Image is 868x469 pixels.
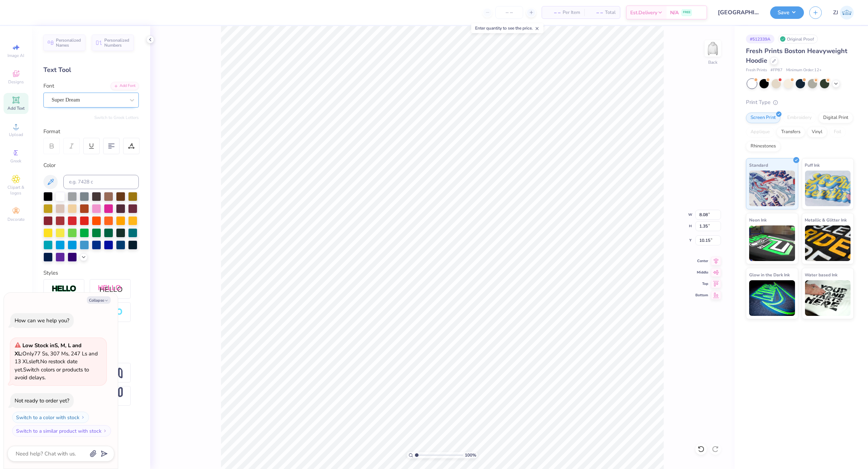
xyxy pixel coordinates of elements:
[746,113,780,123] div: Screen Print
[695,259,708,264] span: Center
[819,113,853,123] div: Digital Print
[12,412,89,423] button: Switch to a color with stock
[563,9,580,16] span: Per Item
[786,67,822,73] span: Minimum Order: 12 +
[749,171,795,206] img: Standard
[833,9,838,17] span: ZJ
[8,53,25,58] span: Image AI
[98,285,123,293] img: Shadow
[749,216,767,224] span: Neon Ink
[605,9,616,16] span: Total
[87,296,111,304] button: Collapse
[770,6,804,19] button: Save
[7,105,25,111] span: Add Text
[52,285,77,293] img: Stroke
[805,161,820,169] span: Puff Ink
[12,425,111,437] button: Switch to a similar product with stock
[465,452,476,458] span: 100 %
[43,161,139,170] div: Color
[103,429,107,433] img: Switch to a similar product with stock
[706,41,720,56] img: Back
[777,127,805,137] div: Transfers
[9,132,23,137] span: Upload
[746,141,780,152] div: Rhinestones
[81,415,85,420] img: Switch to a color with stock
[8,79,24,85] span: Designs
[546,9,561,16] span: – –
[805,216,847,224] span: Metallic & Glitter Ink
[805,271,838,278] span: Water based Ink
[15,342,98,381] span: Only 77 Ss, 307 Ms, 247 Ls and 13 XLs left. Switch colors or products to avoid delays.
[695,293,708,298] span: Bottom
[43,127,140,136] div: Format
[15,342,81,357] strong: Low Stock in S, M, L and XL :
[43,82,54,90] label: Font
[833,6,854,20] a: ZJ
[56,38,81,48] span: Personalized Names
[471,23,543,33] div: Enter quantity to see the price.
[712,5,765,20] input: Untitled Design
[783,113,816,123] div: Embroidery
[7,217,25,222] span: Decorate
[94,115,139,120] button: Switch to Greek Letters
[111,82,139,90] div: Add Font
[43,269,139,277] div: Styles
[630,9,657,16] span: Est. Delivery
[746,127,774,137] div: Applique
[770,67,783,73] span: # FP87
[63,175,139,189] input: e.g. 7428 c
[840,6,854,20] img: Zhor Junavee Antocan
[4,184,28,196] span: Clipart & logos
[807,127,827,137] div: Vinyl
[683,10,690,15] span: FREE
[749,280,795,316] img: Glow in the Dark Ink
[746,47,847,65] span: Fresh Prints Boston Heavyweight Hoodie
[670,9,679,16] span: N/A
[746,98,854,106] div: Print Type
[805,225,851,261] img: Metallic & Glitter Ink
[495,6,523,19] input: – –
[589,9,603,16] span: – –
[749,225,795,261] img: Neon Ink
[15,317,69,324] div: How can we help you?
[15,397,69,404] div: Not ready to order yet?
[15,358,78,373] span: No restock date yet.
[746,35,774,43] div: # 512339A
[746,67,767,73] span: Fresh Prints
[778,35,818,43] div: Original Proof
[104,38,130,48] span: Personalized Numbers
[805,280,851,316] img: Water based Ink
[695,281,708,286] span: Top
[829,127,846,137] div: Foil
[749,271,790,278] span: Glow in the Dark Ink
[695,270,708,275] span: Middle
[11,158,22,164] span: Greek
[805,171,851,206] img: Puff Ink
[749,161,768,169] span: Standard
[708,59,717,66] div: Back
[43,65,139,75] div: Text Tool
